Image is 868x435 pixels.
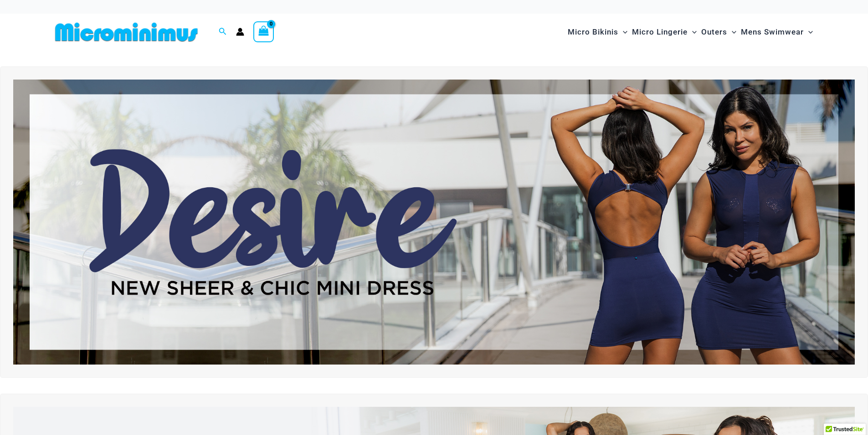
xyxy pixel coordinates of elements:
a: OutersMenu ToggleMenu Toggle [699,18,739,46]
a: Account icon link [236,28,244,36]
span: Menu Toggle [804,20,813,44]
span: Micro Bikinis [568,20,618,44]
a: Micro LingerieMenu ToggleMenu Toggle [630,18,699,46]
span: Menu Toggle [618,20,627,44]
span: Menu Toggle [688,20,697,44]
img: Desire me Navy Dress [13,80,855,365]
a: Mens SwimwearMenu ToggleMenu Toggle [739,18,815,46]
span: Menu Toggle [727,20,736,44]
a: Search icon link [219,26,227,38]
span: Mens Swimwear [741,20,804,44]
span: Outers [701,20,727,44]
span: Micro Lingerie [632,20,688,44]
img: MM SHOP LOGO FLAT [51,22,201,42]
a: Micro BikinisMenu ToggleMenu Toggle [565,18,630,46]
a: View Shopping Cart, empty [253,21,274,42]
nav: Site Navigation [564,17,817,47]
